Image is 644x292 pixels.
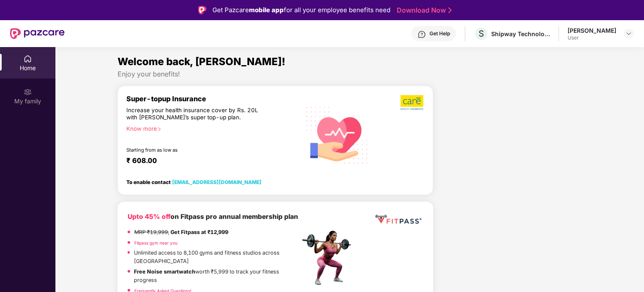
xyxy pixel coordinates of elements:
div: Shipway Technology Pvt. Ltd [491,30,550,38]
div: Increase your health insurance cover by Rs. 20L with [PERSON_NAME]’s super top-up plan. [126,107,264,122]
p: Unlimited access to 8,100 gyms and fitness studios across [GEOGRAPHIC_DATA] [134,249,300,266]
span: S [479,29,484,39]
img: New Pazcare Logo [10,28,65,39]
div: Know more [126,125,295,131]
div: Super-topup Insurance [126,95,300,103]
div: Starting from as low as [126,147,264,153]
img: Stroke [448,6,452,15]
p: worth ₹5,999 to track your fitness progress [134,268,300,284]
b: Upto 45% off [128,213,170,221]
img: b5dec4f62d2307b9de63beb79f102df3.png [401,95,424,110]
strong: Get Fitpass at ₹12,999 [170,229,228,235]
div: [PERSON_NAME] [568,26,616,34]
div: User [568,34,616,41]
img: svg+xml;base64,PHN2ZyB4bWxucz0iaHR0cDovL3d3dy53My5vcmcvMjAwMC9zdmciIHhtbG5zOnhsaW5rPSJodHRwOi8vd3... [300,97,375,173]
div: Get Pazcare for all your employee benefits need [212,5,390,15]
img: svg+xml;base64,PHN2ZyBpZD0iSGVscC0zMngzMiIgeG1sbnM9Imh0dHA6Ly93d3cudzMub3JnLzIwMDAvc3ZnIiB3aWR0aD... [418,30,426,39]
strong: Free Noise smartwatch [134,268,196,275]
img: Logo [198,6,207,14]
img: svg+xml;base64,PHN2ZyBpZD0iRHJvcGRvd24tMzJ4MzIiIHhtbG5zPSJodHRwOi8vd3d3LnczLm9yZy8yMDAwL3N2ZyIgd2... [626,30,632,37]
del: MRP ₹19,999, [134,229,169,235]
img: svg+xml;base64,PHN2ZyBpZD0iSG9tZSIgeG1sbnM9Imh0dHA6Ly93d3cudzMub3JnLzIwMDAvc3ZnIiB3aWR0aD0iMjAiIG... [24,55,32,63]
img: fppp.png [374,212,423,227]
div: To enable contact [126,179,262,185]
div: ₹ 608.00 [126,156,292,166]
b: on Fitpass pro annual membership plan [128,213,298,221]
img: fpp.png [300,229,359,287]
div: Enjoy your benefits! [118,70,582,79]
a: Download Now [397,6,449,15]
a: Fitpass gym near you [134,240,178,245]
strong: mobile app [249,6,284,14]
div: Get Help [429,30,450,37]
span: Welcome back, [PERSON_NAME]! [118,55,285,68]
img: svg+xml;base64,PHN2ZyB3aWR0aD0iMjAiIGhlaWdodD0iMjAiIHZpZXdCb3g9IjAgMCAyMCAyMCIgZmlsbD0ibm9uZSIgeG... [24,88,32,96]
span: right [157,127,162,132]
a: [EMAIL_ADDRESS][DOMAIN_NAME] [172,179,262,185]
